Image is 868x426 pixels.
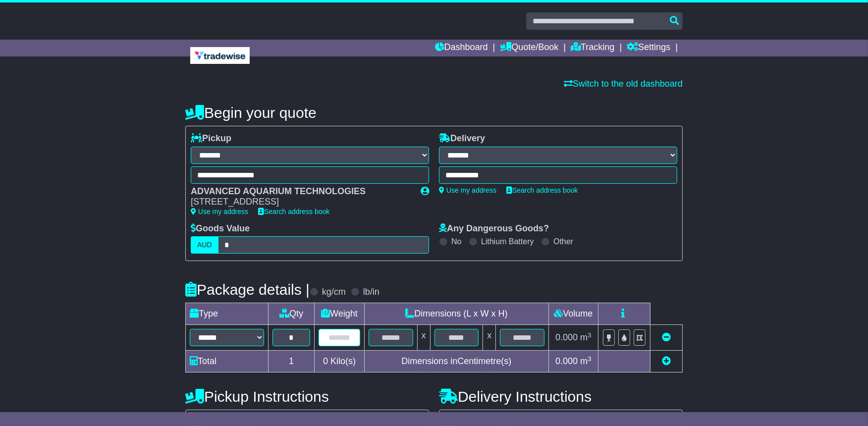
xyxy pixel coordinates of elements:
[580,356,592,366] span: m
[506,186,578,194] a: Search address book
[580,332,592,342] span: m
[191,133,231,144] label: Pickup
[439,223,549,234] label: Any Dangerous Goods?
[191,197,411,208] div: [STREET_ADDRESS]
[315,351,365,373] td: Kilo(s)
[588,331,592,339] sup: 3
[451,237,461,246] label: No
[269,303,315,325] td: Qty
[269,351,315,373] td: 1
[564,79,683,89] a: Switch to the old dashboard
[185,281,310,298] h4: Package details |
[322,287,346,298] label: kg/cm
[548,303,598,325] td: Volume
[363,287,380,298] label: lb/in
[186,351,269,373] td: Total
[627,40,670,56] a: Settings
[191,186,411,197] div: ADVANCED AQUARIUM TECHNOLOGIES
[315,303,365,325] td: Weight
[186,303,269,325] td: Type
[191,208,248,215] a: Use my address
[258,208,329,215] a: Search address book
[500,40,558,56] a: Quote/Book
[555,356,578,366] span: 0.000
[364,351,548,373] td: Dimensions in Centimetre(s)
[364,303,548,325] td: Dimensions (L x W x H)
[662,356,671,366] a: Add new item
[439,388,683,405] h4: Delivery Instructions
[588,355,592,363] sup: 3
[185,105,683,121] h4: Begin your quote
[185,388,429,405] h4: Pickup Instructions
[553,237,573,246] label: Other
[483,325,496,351] td: x
[191,223,250,234] label: Goods Value
[323,356,328,366] span: 0
[439,186,496,194] a: Use my address
[662,332,671,342] a: Remove this item
[191,236,218,254] label: AUD
[435,40,488,56] a: Dashboard
[417,325,430,351] td: x
[481,237,534,246] label: Lithium Battery
[571,40,614,56] a: Tracking
[555,332,578,342] span: 0.000
[439,133,485,144] label: Delivery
